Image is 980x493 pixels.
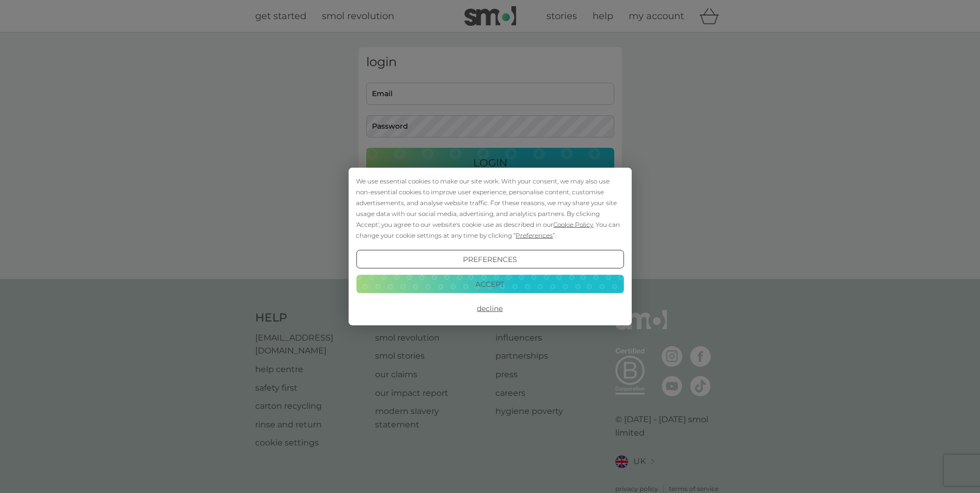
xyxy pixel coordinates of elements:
[356,176,624,241] div: We use essential cookies to make our site work. With your consent, we may also use non-essential ...
[356,299,624,318] button: Decline
[553,221,593,228] span: Cookie Policy
[516,232,553,239] span: Preferences
[348,168,631,326] div: Cookie Consent Prompt
[356,274,624,293] button: Accept
[356,250,624,269] button: Preferences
